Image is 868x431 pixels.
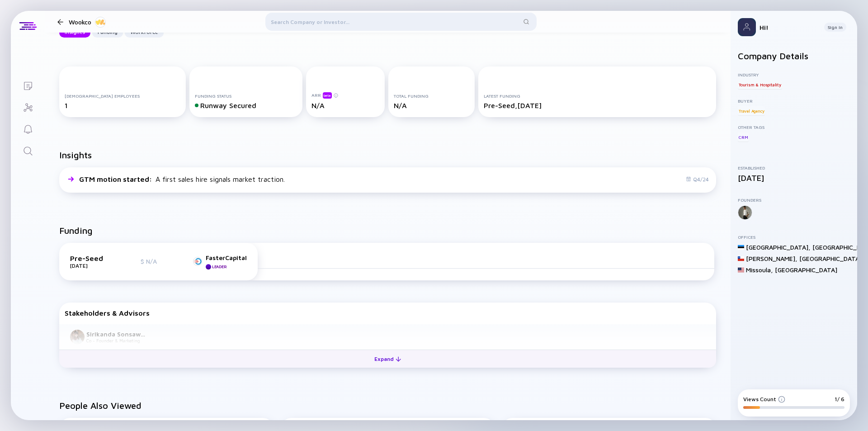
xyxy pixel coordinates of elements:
[323,92,332,99] div: beta
[59,27,90,38] button: Insights
[738,80,782,89] div: Tourism & Hospitality
[65,309,711,317] div: Stakeholders & Advisors
[738,133,749,142] div: CRM
[738,106,765,115] div: Travel Agency
[738,234,850,240] div: Offices
[394,93,469,99] div: Total Funding
[746,266,773,274] div: Missoula ,
[70,254,115,262] div: Pre-Seed
[746,255,797,262] div: [PERSON_NAME] ,
[759,24,817,31] div: Hi!
[484,93,711,99] div: Latest Funding
[212,264,226,269] div: Leader
[79,175,154,183] span: GTM motion started :
[79,175,285,183] div: A first sales hire signals market traction.
[738,244,744,251] img: Estonia Flag
[738,51,850,61] h2: Company Details
[743,396,785,403] div: Views Count
[799,255,862,262] div: [GEOGRAPHIC_DATA]
[125,27,164,38] button: Workforce
[92,27,123,38] button: Funding
[69,16,106,28] div: Wookco
[65,101,180,109] div: 1
[738,165,850,171] div: Established
[59,150,92,160] h2: Insights
[686,176,709,183] div: Q4/24
[824,23,846,32] button: Sign In
[11,118,45,139] a: Reminders
[59,400,716,411] h2: People Also Viewed
[195,93,297,99] div: Funding Status
[738,267,744,273] img: United States Flag
[70,262,115,269] div: [DATE]
[484,101,711,109] div: Pre-Seed, [DATE]
[738,72,850,77] div: Industry
[738,124,850,130] div: Other Tags
[775,266,837,274] div: [GEOGRAPHIC_DATA]
[738,18,756,36] img: Profile Picture
[193,254,247,270] a: FasterCapitalLeader
[59,225,93,236] h2: Funding
[65,93,180,99] div: [DEMOGRAPHIC_DATA] Employees
[738,256,744,262] img: Chile Flag
[11,139,45,161] a: Search
[394,101,469,109] div: N/A
[738,173,850,183] div: [DATE]
[738,197,850,203] div: Founders
[141,257,168,265] div: $ N/A
[369,352,406,366] div: Expand
[311,92,379,99] div: ARR
[835,396,844,403] div: 1/ 6
[311,101,379,109] div: N/A
[206,254,247,261] div: FasterCapital
[746,243,811,251] div: [GEOGRAPHIC_DATA] ,
[11,74,45,96] a: Lists
[11,96,45,118] a: Investor Map
[738,98,850,104] div: Buyer
[59,350,716,368] button: Expand
[195,101,297,109] div: Runway Secured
